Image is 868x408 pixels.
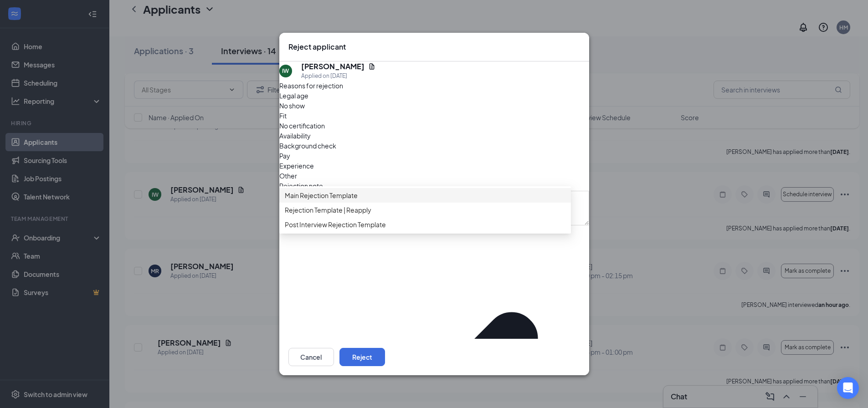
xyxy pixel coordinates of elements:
[285,205,371,215] span: Rejection Template | Reapply
[301,61,365,71] h5: [PERSON_NAME]
[282,67,289,75] div: IW
[339,348,385,366] button: Reject
[288,42,346,52] h3: Reject applicant
[368,63,375,70] svg: Document
[301,71,375,81] div: Applied on [DATE]
[279,171,297,181] span: Other
[279,91,308,101] span: Legal age
[837,377,859,399] div: Open Intercom Messenger
[279,151,290,161] span: Pay
[285,190,358,200] span: Main Rejection Template
[279,111,287,121] span: Fit
[279,101,305,111] span: No show
[285,219,386,229] span: Post Interview Rejection Template
[279,141,336,151] span: Background check
[279,182,323,190] span: Rejection note
[279,82,343,90] span: Reasons for rejection
[279,121,325,131] span: No certification
[288,348,334,366] button: Cancel
[279,131,311,141] span: Availability
[279,161,314,171] span: Experience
